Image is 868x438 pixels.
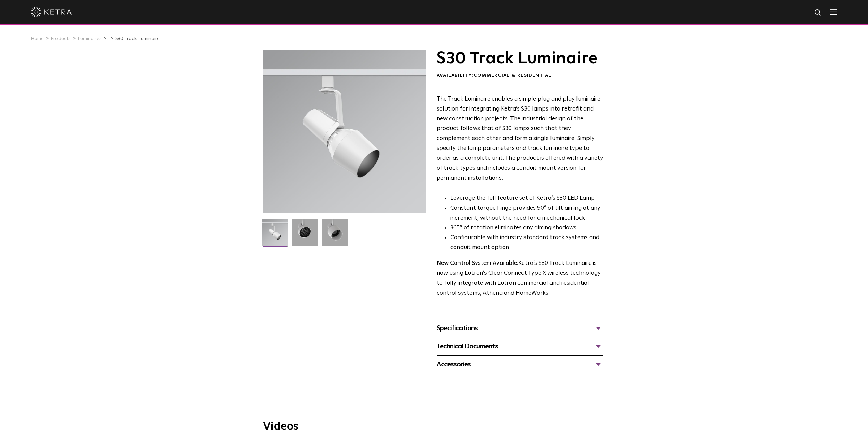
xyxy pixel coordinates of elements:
[437,323,603,334] div: Specifications
[437,259,603,298] p: Ketra’s S30 Track Luminaire is now using Lutron’s Clear Connect Type X wireless technology to ful...
[31,36,44,41] a: Home
[450,194,603,204] li: Leverage the full feature set of Ketra’s S30 LED Lamp
[450,223,603,233] li: 365° of rotation eliminates any aiming shadows
[31,7,72,17] img: ketra-logo-2019-white
[437,50,603,67] h1: S30 Track Luminaire
[78,36,102,41] a: Luminaires
[814,9,822,17] img: search icon
[437,341,603,352] div: Technical Documents
[450,204,603,223] li: Constant torque hinge provides 90° of tilt aiming at any increment, without the need for a mechan...
[51,36,71,41] a: Products
[292,219,318,251] img: 3b1b0dc7630e9da69e6b
[322,219,348,251] img: 9e3d97bd0cf938513d6e
[437,260,518,266] strong: New Control System Available:
[262,219,288,251] img: S30-Track-Luminaire-2021-Web-Square
[450,233,603,253] li: Configurable with industry standard track systems and conduit mount option
[437,96,603,181] span: The Track Luminaire enables a simple plug and play luminaire solution for integrating Ketra’s S30...
[115,36,160,41] a: S30 Track Luminaire
[474,73,552,78] span: Commercial & Residential
[830,9,837,15] img: Hamburger%20Nav.svg
[437,359,603,370] div: Accessories
[437,72,603,79] div: Availability:
[263,421,605,432] h3: Videos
